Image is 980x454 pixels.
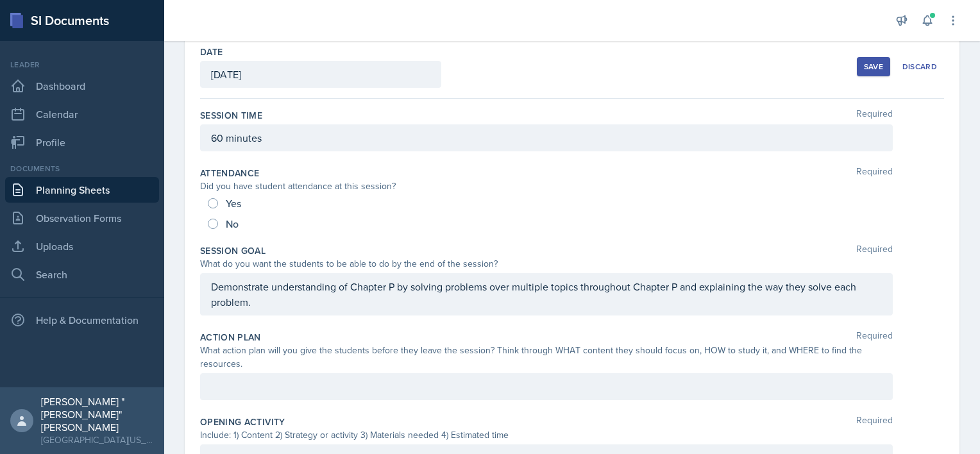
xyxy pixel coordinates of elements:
a: Profile [5,130,159,155]
div: Save [864,62,883,72]
div: Include: 1) Content 2) Strategy or activity 3) Materials needed 4) Estimated time [200,428,893,442]
a: Dashboard [5,73,159,99]
label: Date [200,46,223,58]
label: Opening Activity [200,416,285,428]
p: Demonstrate understanding of Chapter P by solving problems over multiple topics throughout Chapte... [211,279,882,310]
a: Calendar [5,101,159,127]
div: [GEOGRAPHIC_DATA][US_STATE] in [GEOGRAPHIC_DATA] [41,433,154,446]
a: Planning Sheets [5,177,159,203]
a: Uploads [5,233,159,259]
label: Session Time [200,109,262,122]
div: Did you have student attendance at this session? [200,180,893,193]
span: Yes [226,197,241,210]
div: What do you want the students to be able to do by the end of the session? [200,257,893,271]
label: Session Goal [200,244,266,257]
div: [PERSON_NAME] "[PERSON_NAME]" [PERSON_NAME] [41,395,154,433]
span: Required [856,244,893,257]
a: Observation Forms [5,205,159,231]
span: Required [856,331,893,344]
div: Leader [5,59,159,71]
span: No [226,217,239,230]
a: Search [5,262,159,287]
div: Documents [5,163,159,174]
label: Action Plan [200,331,261,344]
span: Required [856,167,893,180]
label: Attendance [200,167,260,180]
span: Required [856,109,893,122]
span: Required [856,416,893,428]
div: Discard [902,62,937,72]
div: Help & Documentation [5,307,159,333]
button: Discard [895,57,944,76]
p: 60 minutes [211,130,882,146]
div: What action plan will you give the students before they leave the session? Think through WHAT con... [200,344,893,371]
button: Save [857,57,890,76]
